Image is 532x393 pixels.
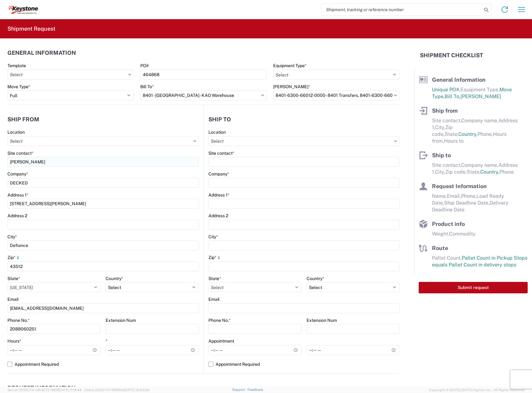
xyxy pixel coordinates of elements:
label: Site contact [208,150,234,156]
span: Phone, [477,131,493,137]
input: Select [140,90,267,100]
span: City, [435,169,445,175]
label: Zip [208,255,221,260]
span: Zip code, [445,169,467,175]
h2: Request Information [7,385,76,391]
span: [DATE] 11:14:44 [58,388,81,392]
span: [PERSON_NAME] [460,93,501,99]
label: City [208,234,218,240]
span: Product info [432,221,465,227]
span: [DATE] 10:23:34 [124,388,149,392]
span: Unique PO#, [432,87,460,93]
span: Pallet Count in Pickup Stops equals Pallet Count in delivery stops [432,255,527,268]
label: Appointment [208,338,234,344]
span: Weight, [432,231,449,237]
span: General Information [432,76,486,83]
label: Extension Num [106,317,136,323]
label: Equipment Type [273,63,307,68]
label: State [208,276,221,281]
a: Support [232,388,248,391]
h2: Ship from [7,116,39,123]
span: Commodity [449,231,476,237]
label: Address 2 [7,213,27,218]
span: State, [467,169,480,175]
span: Copyright © [DATE]-[DATE] Agistix Inc., All Rights Reserved [429,387,525,393]
span: Server: 2025.17.0-efb42727865 [7,388,81,392]
span: Company name, [461,162,499,168]
label: Template [7,63,26,68]
input: Select [273,90,399,100]
a: Feedback [247,388,263,391]
label: Address 1 [7,192,28,198]
input: Shipment, tracking or reference number [321,4,482,15]
label: Appointment Required [208,359,399,369]
span: Route [432,245,448,251]
label: PO# [140,63,149,68]
input: Select [208,136,399,146]
label: State [7,276,20,281]
label: Address 2 [208,213,228,218]
label: Location [7,129,25,135]
span: Ship from [432,107,458,114]
span: Equipment Type, [460,87,499,93]
label: Move Type [7,84,30,89]
h2: Shipment Request [7,25,55,32]
span: Email, [447,193,461,199]
label: Email [208,296,220,302]
label: Country [307,276,324,281]
h2: Shipment Checklist [420,52,483,59]
span: Pallet Count, [432,255,462,261]
label: Phone No. [7,317,30,323]
label: Address 1 [208,192,229,198]
span: Company name, [461,118,499,123]
h2: Ship to [208,116,231,123]
label: Company [7,171,28,177]
span: Ship Deadline Date, [444,200,490,206]
input: Select [7,136,199,146]
span: State, [445,131,458,137]
label: City [7,234,17,240]
label: Zip [7,255,20,260]
span: Client: 2025.17.0-159f9de [84,388,149,392]
label: Phone No. [208,317,231,323]
label: Appointment Required [7,359,199,369]
label: Email [7,296,19,302]
label: Hours [7,338,21,344]
span: Hours to [444,138,464,144]
label: Site contact [7,150,33,156]
span: Country, [480,169,499,175]
button: Submit request [419,282,528,293]
label: Country [106,276,123,281]
input: Select [7,70,134,80]
span: Country, [458,131,477,137]
label: Extension Num [307,317,337,323]
span: Ship to [432,152,451,158]
h2: General Information [7,50,76,56]
span: Request Information [432,183,487,189]
span: Phone [499,169,514,175]
span: Phone, [461,193,477,199]
label: Location [208,129,226,135]
span: Site contact, [432,118,461,123]
span: City, [435,124,445,130]
span: Bill To, [445,93,460,99]
span: Site contact, [432,162,461,168]
label: Company [208,171,229,177]
label: Bill To [140,84,154,89]
span: Name, [432,193,447,199]
label: [PERSON_NAME] [273,84,310,89]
